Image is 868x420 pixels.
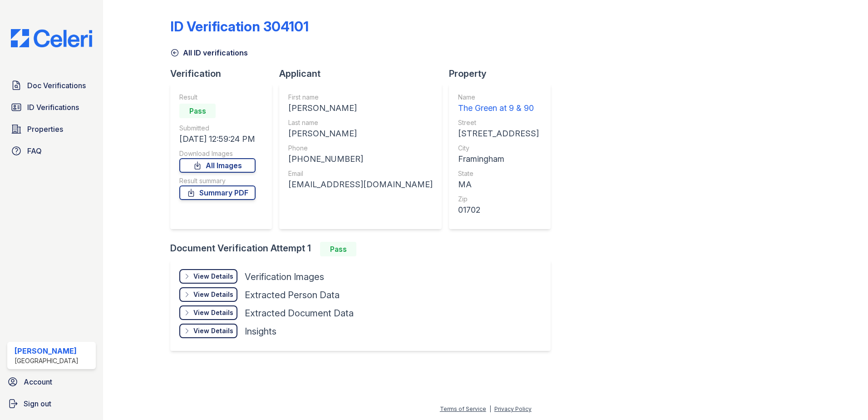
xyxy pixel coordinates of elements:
a: Doc Verifications [7,76,96,95]
div: Street [458,118,539,127]
div: Insights [245,325,276,338]
div: Applicant [279,67,449,80]
span: Sign out [24,398,51,409]
a: ID Verifications [7,98,96,116]
div: Document Verification Attempt 1 [170,242,558,256]
div: Pass [320,242,356,256]
span: FAQ [27,145,42,156]
div: ID Verification 304101 [170,18,309,35]
div: Download Images [179,149,256,158]
div: Verification Images [245,270,324,283]
a: Properties [7,120,96,138]
div: Email [288,169,433,178]
a: Account [4,373,99,391]
div: Extracted Document Data [245,307,354,320]
span: Doc Verifications [27,80,86,91]
div: [EMAIL_ADDRESS][DOMAIN_NAME] [288,178,433,191]
div: [PHONE_NUMBER] [288,153,433,165]
div: | [489,405,491,412]
div: View Details [193,308,233,317]
div: View Details [193,272,233,281]
span: Account [24,376,52,387]
a: FAQ [7,142,96,160]
div: Zip [458,195,539,204]
div: [PERSON_NAME] [15,345,79,356]
div: Last name [288,118,433,127]
div: Framingham [458,153,539,165]
a: All Images [179,158,256,173]
div: 01702 [458,204,539,216]
div: [STREET_ADDRESS] [458,127,539,140]
div: View Details [193,290,233,299]
div: MA [458,178,539,191]
div: [PERSON_NAME] [288,102,433,115]
a: All ID verifications [170,47,248,58]
div: [DATE] 12:59:24 PM [179,133,256,145]
div: Phone [288,144,433,153]
div: [PERSON_NAME] [288,127,433,140]
a: Sign out [4,395,99,413]
div: [GEOGRAPHIC_DATA] [15,356,79,365]
div: Extracted Person Data [245,289,340,301]
div: View Details [193,326,233,335]
a: Name The Green at 9 & 90 [458,93,539,115]
span: ID Verifications [27,102,79,113]
div: The Green at 9 & 90 [458,102,539,115]
div: First name [288,93,433,102]
img: CE_Logo_Blue-a8612792a0a2168367f1c8372b55b34899dd931a85d93a1a3d3e32e68fde9ad4.png [4,29,99,47]
div: Result summary [179,176,256,185]
a: Privacy Policy [494,405,532,412]
a: Terms of Service [440,405,486,412]
div: Name [458,93,539,102]
div: City [458,144,539,153]
a: Summary PDF [179,185,256,200]
div: State [458,169,539,178]
span: Properties [27,124,63,135]
div: Verification [170,67,279,80]
div: Result [179,93,256,102]
div: Submitted [179,124,256,133]
div: Pass [179,104,216,118]
div: Property [449,67,558,80]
